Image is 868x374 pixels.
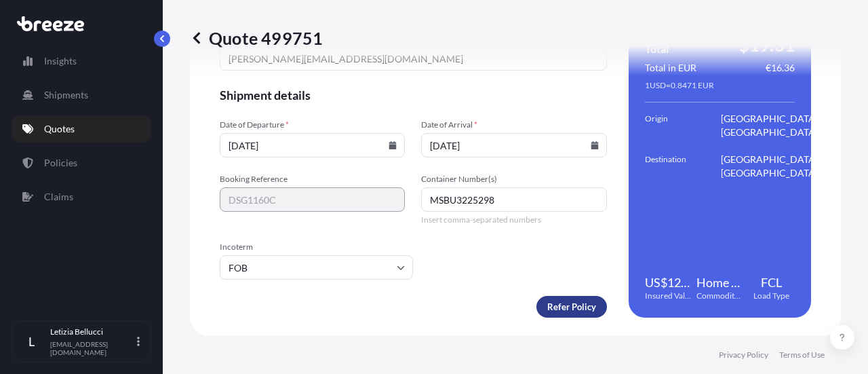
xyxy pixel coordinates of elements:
span: Date of Arrival [421,119,606,130]
span: [GEOGRAPHIC_DATA], [GEOGRAPHIC_DATA] [721,153,820,180]
a: Terms of Use [779,350,825,360]
span: L [28,335,35,348]
a: Quotes [12,115,151,143]
span: [GEOGRAPHIC_DATA], [GEOGRAPHIC_DATA] [721,112,820,139]
span: 1 USD = 0.8471 EUR [645,80,714,91]
span: Home Decor Products [696,274,743,291]
p: Quotes [44,122,75,136]
p: Refer Policy [547,300,596,314]
input: dd/mm/yyyy [220,133,405,157]
a: Shipments [12,81,151,109]
span: Booking Reference [220,174,405,185]
span: Insured Value [645,291,691,301]
span: Destination [645,153,721,180]
p: Shipments [44,88,88,102]
span: US$12,870.00 [645,274,691,291]
p: Quote 499751 [190,27,323,49]
span: Container Number(s) [421,174,606,185]
a: Insights [12,48,151,75]
p: Insights [44,54,77,68]
p: Letizia Bellucci [50,326,134,337]
span: Shipment details [220,87,607,103]
span: Date of Departure [220,119,405,130]
input: dd/mm/yyyy [421,133,606,157]
span: Load Type [753,291,789,301]
input: Select... [220,255,413,280]
p: Claims [44,190,73,204]
input: Your internal reference [220,187,405,212]
a: Privacy Policy [719,350,768,360]
span: Commodity Category [696,291,743,301]
a: Claims [12,183,151,210]
a: Policies [12,149,151,176]
span: Origin [645,112,721,139]
button: Refer Policy [536,296,607,318]
span: Insert comma-separated numbers [421,214,606,225]
p: Policies [44,156,77,170]
span: FCL [761,274,782,291]
p: [EMAIL_ADDRESS][DOMAIN_NAME] [50,340,134,356]
input: Number1, number2,... [421,187,606,212]
span: Incoterm [220,242,413,253]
